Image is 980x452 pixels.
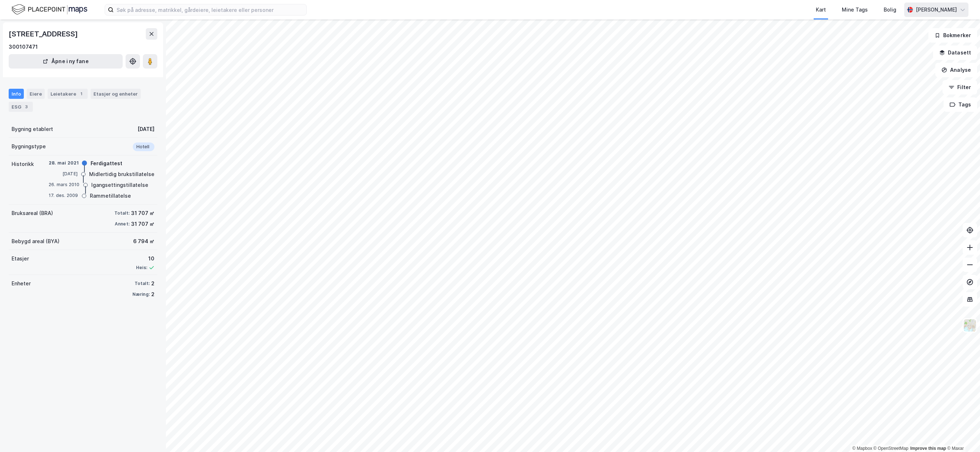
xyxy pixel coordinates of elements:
div: Midlertidig brukstillatelse [89,170,154,179]
button: Datasett [933,45,977,60]
div: 2 [151,279,154,288]
img: logo.f888ab2527a4732fd821a326f86c7f29.svg [12,3,87,16]
div: Bebygd areal (BYA) [12,237,60,246]
button: Bokmerker [928,28,977,43]
button: Filter [942,80,977,95]
div: 300107471 [9,43,38,51]
div: 17. des. 2009 [49,192,78,199]
div: Info [9,89,24,99]
div: Enheter [12,279,31,288]
div: Etasjer og enheter [93,91,138,97]
img: Z [963,319,977,332]
a: Mapbox [852,446,872,451]
div: [PERSON_NAME] [916,5,957,14]
div: Bruksareal (BRA) [12,209,53,218]
div: Etasjer [12,254,29,263]
div: Bygningstype [12,142,46,151]
button: Analyse [935,63,977,77]
div: 3 [23,103,30,110]
div: 26. mars 2010 [49,181,80,188]
div: Kontrollprogram for chat [944,417,980,452]
iframe: Chat Widget [944,417,980,452]
div: [DATE] [137,125,154,133]
button: Åpne i ny fane [9,54,123,69]
div: Totalt: [135,281,150,286]
input: Søk på adresse, matrikkel, gårdeiere, leietakere eller personer [114,4,306,15]
div: Kart [816,5,826,14]
div: Leietakere [48,89,88,99]
div: Historikk [12,160,34,168]
div: 2 [151,290,154,299]
div: 31 707 ㎡ [131,220,154,228]
div: Ferdigattest [91,159,122,168]
div: [DATE] [49,171,78,177]
button: Tags [944,97,977,112]
div: [STREET_ADDRESS] [9,28,79,40]
div: ESG [9,102,33,112]
div: 31 707 ㎡ [131,209,154,218]
div: Næring: [132,291,150,297]
div: 28. mai 2021 [49,160,79,166]
div: Rammetillatelse [90,192,131,200]
div: 10 [136,254,154,263]
div: Heis: [136,265,147,271]
div: Eiere [27,89,45,99]
div: Totalt: [114,210,130,216]
div: Bolig [884,5,896,14]
div: Mine Tags [842,5,868,14]
div: 1 [78,90,85,97]
div: Annet: [115,221,130,227]
div: 6 794 ㎡ [133,237,154,246]
a: OpenStreetMap [874,446,909,451]
div: Igangsettingstillatelse [91,181,148,189]
div: Bygning etablert [12,125,53,133]
a: Improve this map [910,446,946,451]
